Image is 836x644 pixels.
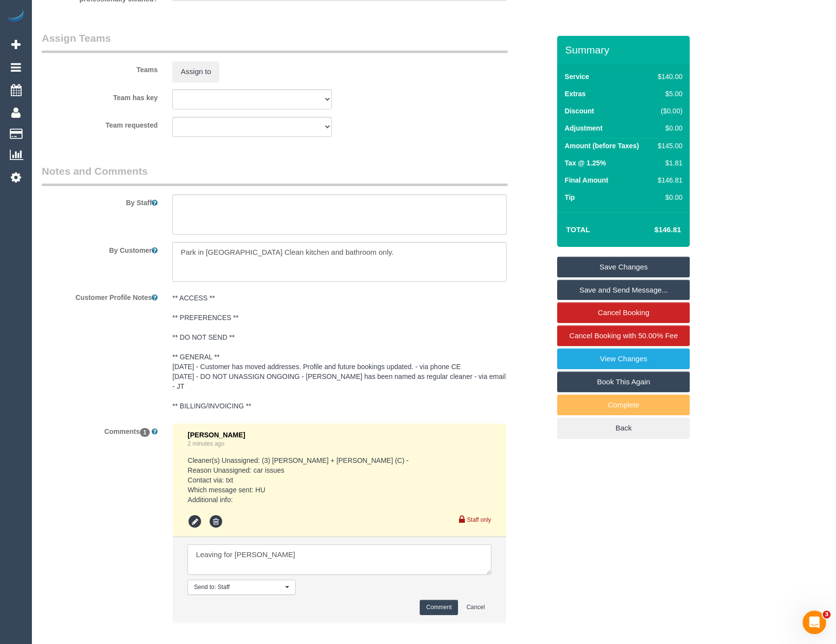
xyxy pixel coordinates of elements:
[34,242,165,255] label: By Customer
[654,141,682,151] div: $145.00
[34,61,165,75] label: Teams
[557,257,690,277] a: Save Changes
[654,158,682,168] div: $1.81
[569,331,678,340] span: Cancel Booking with 50.00% Fee
[565,44,685,55] h3: Summary
[565,123,602,133] label: Adjustment
[557,302,690,323] a: Cancel Booking
[34,289,165,302] label: Customer Profile Notes
[654,192,682,202] div: $0.00
[625,226,681,234] h4: $146.81
[34,89,165,103] label: Team has key
[557,372,690,392] a: Book This Again
[565,106,594,116] label: Discount
[188,440,224,447] a: 2 minutes ago
[420,600,458,615] button: Comment
[565,89,586,99] label: Extras
[140,428,150,437] span: 1
[566,225,590,234] strong: Total
[803,611,826,634] iframe: Intercom live chat
[654,89,682,99] div: $5.00
[34,423,165,436] label: Comments
[34,194,165,208] label: By Staff
[34,117,165,130] label: Team requested
[654,123,682,133] div: $0.00
[565,158,606,168] label: Tax @ 1.25%
[42,164,508,186] legend: Notes and Comments
[654,72,682,81] div: $140.00
[460,600,491,615] button: Cancel
[188,431,245,439] span: [PERSON_NAME]
[565,141,639,151] label: Amount (before Taxes)
[467,516,491,523] small: Staff only
[172,293,506,411] pre: ** ACCESS ** ** PREFERENCES ** ** DO NOT SEND ** ** GENERAL ** [DATE] - Customer has moved addres...
[557,349,690,369] a: View Changes
[188,456,491,505] pre: Cleaner(s) Unassigned: (3) [PERSON_NAME] + [PERSON_NAME] (C) - Reason Unassigned: car issues Cont...
[654,175,682,185] div: $146.81
[557,325,690,346] a: Cancel Booking with 50.00% Fee
[188,580,296,595] button: Send to: Staff
[194,583,283,591] span: Send to: Staff
[557,418,690,438] a: Back
[565,192,575,202] label: Tip
[654,106,682,116] div: ($0.00)
[565,72,589,81] label: Service
[172,61,219,82] button: Assign to
[42,31,508,53] legend: Assign Teams
[6,10,26,24] img: Automaid Logo
[565,175,608,185] label: Final Amount
[823,611,831,618] span: 3
[557,280,690,300] a: Save and Send Message...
